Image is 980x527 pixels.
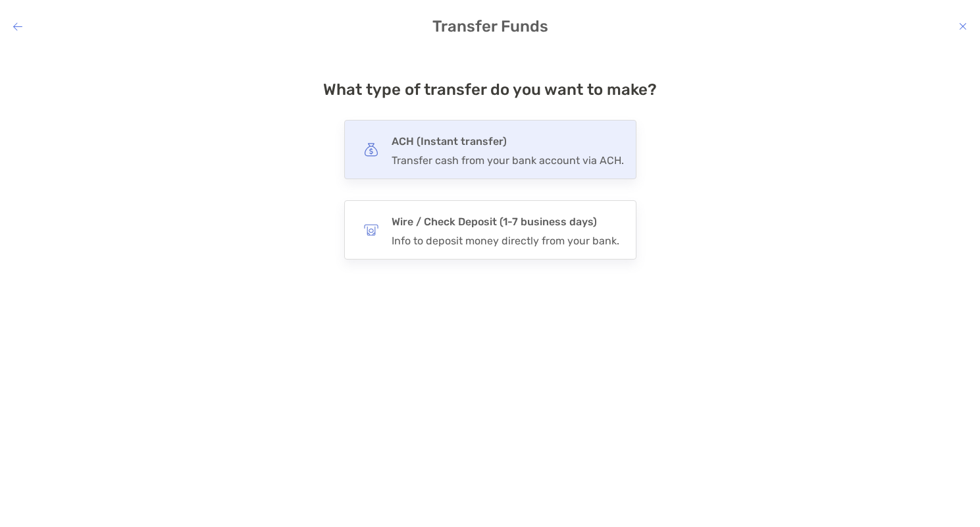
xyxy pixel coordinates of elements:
[392,154,624,167] div: Transfer cash from your bank account via ACH.
[392,235,619,247] div: Info to deposit money directly from your bank.
[364,223,378,237] img: button icon
[392,132,624,151] h4: ACH (Instant transfer)
[392,213,619,231] h4: Wire / Check Deposit (1-7 business days)
[323,80,657,99] h4: What type of transfer do you want to make?
[364,142,378,157] img: button icon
